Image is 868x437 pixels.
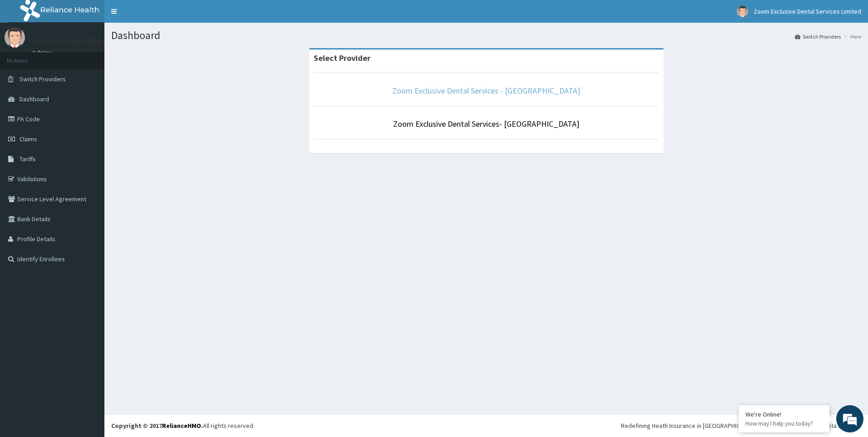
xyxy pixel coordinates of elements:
[393,119,579,129] a: Zoom Exclusive Dental Services- [GEOGRAPHIC_DATA]
[842,33,861,40] li: Here
[795,33,841,40] a: Switch Providers
[20,155,36,163] span: Tariffs
[111,30,861,41] h1: Dashboard
[32,50,54,56] a: Online
[737,6,748,17] img: User Image
[5,27,25,48] img: User Image
[20,135,37,143] span: Claims
[745,420,823,427] p: How may I help you today?
[745,410,823,418] div: We're Online!
[104,414,868,437] footer: All rights reserved.
[754,7,861,15] span: Zoom Exclusive Dental Services Limited
[111,422,203,430] strong: Copyright © 2017 .
[392,85,580,96] a: Zoom Exclusive Dental Services - [GEOGRAPHIC_DATA]
[162,422,201,430] a: RelianceHMO
[20,75,66,83] span: Switch Providers
[314,53,370,63] strong: Select Provider
[32,37,172,45] p: Zoom Exclusive Dental Services Limited
[20,95,49,103] span: Dashboard
[621,421,861,430] div: Redefining Heath Insurance in [GEOGRAPHIC_DATA] using Telemedicine and Data Science!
